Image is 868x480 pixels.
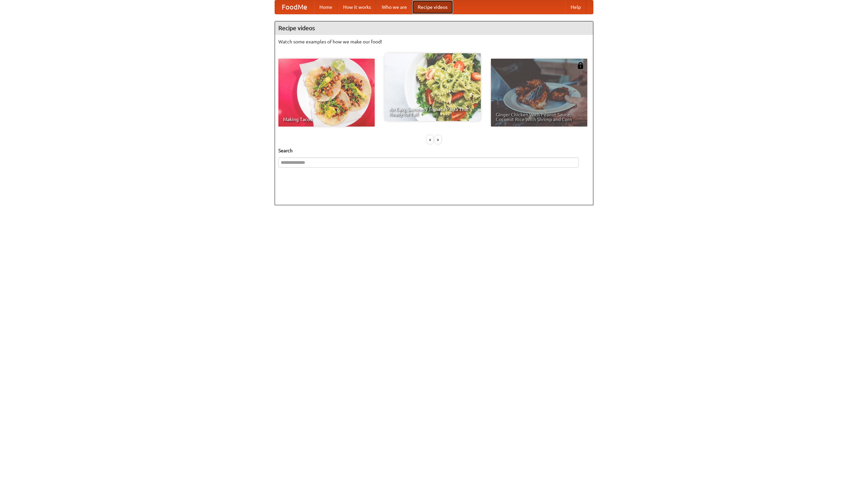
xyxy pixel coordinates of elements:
a: FoodMe [275,0,314,14]
span: Making Tacos [283,117,370,122]
a: Help [565,0,586,14]
a: Making Tacos [278,59,375,127]
a: An Easy, Summery Tomato Pasta That's Ready for Fall [384,53,481,121]
span: An Easy, Summery Tomato Pasta That's Ready for Fall [389,107,476,116]
a: Who we are [376,0,412,14]
div: « [427,135,433,144]
a: Recipe videos [412,0,453,14]
a: Home [314,0,338,14]
h5: Search [278,147,590,154]
h4: Recipe videos [275,21,593,35]
a: How it works [338,0,376,14]
p: Watch some examples of how we make our food! [278,38,590,45]
img: 483408.png [577,62,584,69]
div: » [435,135,441,144]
